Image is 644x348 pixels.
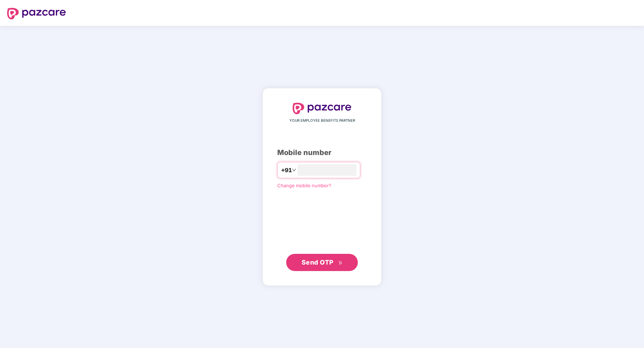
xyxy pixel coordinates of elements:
[277,147,367,158] div: Mobile number
[286,254,358,271] button: Send OTPdouble-right
[277,183,331,188] a: Change mobile number?
[302,258,333,266] span: Send OTP
[293,103,351,114] img: logo
[281,166,292,175] span: +91
[338,261,343,265] span: double-right
[7,8,66,19] img: logo
[289,118,355,124] span: YOUR EMPLOYEE BENEFITS PARTNER
[292,168,296,172] span: down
